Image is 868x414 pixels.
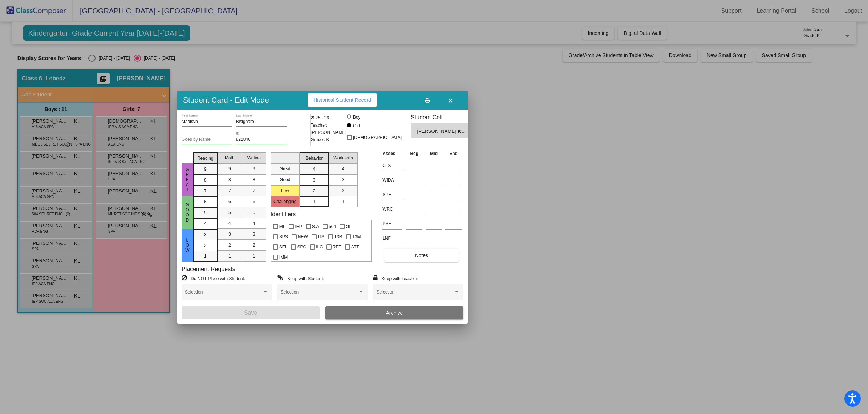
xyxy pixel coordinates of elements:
span: 7 [228,187,231,194]
span: 3 [253,231,255,238]
span: 5 [253,209,255,216]
input: Enter ID [236,137,287,142]
input: goes by name [182,137,232,142]
span: 2 [253,242,255,248]
span: Writing [247,155,261,161]
span: 5 [204,210,207,216]
span: Good [184,202,191,223]
span: 7 [204,188,207,194]
span: 6 [253,198,255,205]
span: 4 [204,220,207,227]
span: 3 [204,231,207,238]
span: 3 [228,231,231,238]
h3: Student Card - Edit Mode [183,95,269,104]
label: Placement Requests [182,266,235,272]
span: 5 [228,209,231,216]
span: 8 [204,177,207,183]
span: 1 [228,253,231,259]
span: 4 [228,220,231,227]
span: Low [184,238,191,253]
span: 1 [253,253,255,259]
span: Reading [197,155,214,162]
span: Math [225,155,235,161]
span: 2 [228,242,231,248]
span: 9 [228,166,231,172]
span: Great [184,167,191,192]
button: Save [182,306,320,319]
span: 8 [253,176,255,183]
span: 2 [204,242,207,249]
span: 9 [204,166,207,172]
span: Save [244,310,257,316]
span: 6 [204,199,207,205]
span: 7 [253,187,255,194]
span: 1 [204,253,207,259]
span: 6 [228,198,231,205]
span: 4 [253,220,255,227]
span: 8 [228,176,231,183]
label: = Do NOT Place with Student: [182,275,245,282]
span: 9 [253,166,255,172]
